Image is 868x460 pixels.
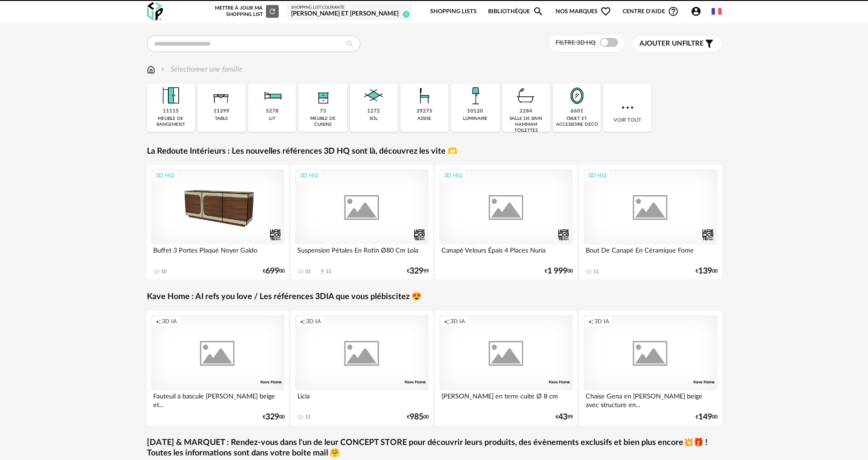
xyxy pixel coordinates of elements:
[639,39,704,48] span: filtre
[691,6,706,17] span: Account Circle icon
[603,83,651,132] div: Voir tout
[435,165,577,279] a: 3D HQ Canapé Velours Épais 4 Places Nuria €1 99900
[367,108,380,115] div: 1272
[417,116,431,122] div: assise
[326,269,331,275] div: 15
[584,170,610,181] div: 3D HQ
[266,108,279,115] div: 5278
[565,83,589,108] img: Miroir.png
[301,116,344,128] div: meuble de cuisine
[151,170,178,181] div: 3D HQ
[403,11,410,18] span: 4
[430,1,477,22] a: Shopping Lists
[588,318,593,325] span: Creation icon
[619,99,636,116] img: more.7b13dc1.svg
[159,64,166,75] img: svg+xml;base64,PHN2ZyB3aWR0aD0iMTYiIGhlaWdodD0iMTYiIHZpZXdCb3g9IjAgMCAxNiAxNiIgZmlsbD0ibm9uZSIgeG...
[556,1,611,22] span: Nos marques
[369,116,378,122] div: sol
[291,165,433,279] a: 3D HQ Suspension Pétales En Rotin Ø80 Cm Lola 31 Download icon 15 €32999
[147,2,163,21] img: OXP
[147,438,722,459] a: [DATE] & MARQUET : Rendez-vous dans l'un de leur CONCEPT STORE pour découvrir leurs produits, des...
[156,318,161,325] span: Creation icon
[439,244,573,263] div: Canapé Velours Épais 4 Places Nuria
[209,83,234,108] img: Table.png
[600,6,611,17] span: Heart Outline icon
[704,38,715,49] span: Filter icon
[300,318,305,325] span: Creation icon
[463,116,488,122] div: luminaire
[296,170,322,181] div: 3D HQ
[269,116,275,122] div: lit
[435,311,577,425] a: Creation icon 3D IA [PERSON_NAME] en terre cuite Ø 8 cm €4399
[571,108,583,115] div: 6601
[147,64,155,75] img: svg+xml;base64,PHN2ZyB3aWR0aD0iMTYiIGhlaWdodD0iMTciIHZpZXdCb3g9IjAgMCAxNiAxNyIgZmlsbD0ibm9uZSIgeG...
[159,64,243,75] div: Sélectionner une famille
[579,311,722,425] a: Creation icon 3D IA Chaise Gena en [PERSON_NAME] beige avec structure en... €14900
[410,268,423,274] span: 329
[594,318,609,325] span: 3D IA
[162,318,177,325] span: 3D IA
[291,311,433,425] a: Creation icon 3D IA Licia 11 €98500
[305,414,311,420] div: 11
[623,6,679,17] span: Centre d'aideHelp Circle Outline icon
[698,268,712,274] span: 139
[505,116,547,134] div: salle de bain hammam toilettes
[147,165,289,279] a: 3D HQ Buffet 3 Portes Plaqué Noyer Galdo 10 €69900
[698,414,712,420] span: 149
[158,83,183,108] img: Meuble%20de%20rangement.png
[696,414,717,420] div: € 00
[319,268,326,275] span: Download icon
[410,414,423,420] span: 985
[712,6,722,16] img: fr
[147,146,457,157] a: La Redoute Intérieurs : Les nouvelles références 3D HQ sont là, découvrez les vite 🫶
[556,414,573,420] div: € 99
[514,83,538,108] img: Salle%20de%20bain.png
[520,108,532,115] div: 2284
[583,244,717,263] div: Bout De Canapé En Céramique Fome
[439,390,573,408] div: [PERSON_NAME] en terre cuite Ø 8 cm
[450,318,465,325] span: 3D IA
[593,269,599,275] div: 11
[407,414,429,420] div: € 00
[583,390,717,408] div: Chaise Gena en [PERSON_NAME] beige avec structure en...
[150,116,192,128] div: meuble de rangement
[545,268,573,274] div: € 00
[151,244,285,263] div: Buffet 3 Portes Plaqué Noyer Galdo
[147,292,421,302] a: Kave Home : AI refs you love / Les références 3DIA que vous plébiscitez 😍
[579,165,722,279] a: 3D HQ Bout De Canapé En Céramique Fome 11 €13900
[161,269,166,275] div: 10
[263,268,285,274] div: € 00
[407,268,429,274] div: € 99
[295,390,429,408] div: Licia
[668,6,679,17] span: Help Circle Outline icon
[295,244,429,263] div: Suspension Pétales En Rotin Ø80 Cm Lola
[213,108,229,115] div: 11399
[305,269,311,275] div: 31
[260,83,285,108] img: Literie.png
[556,40,596,46] span: Filtre 3D HQ
[558,414,567,420] span: 43
[440,170,466,181] div: 3D HQ
[696,268,717,274] div: € 00
[291,5,408,10] div: Shopping List courante
[147,311,289,425] a: Creation icon 3D IA Fauteuil à bascule [PERSON_NAME] beige et... €32900
[488,1,544,22] a: BibliothèqueMagnify icon
[311,83,335,108] img: Rangement.png
[533,6,544,17] span: Magnify icon
[691,6,702,17] span: Account Circle icon
[467,108,483,115] div: 10120
[320,108,326,115] div: 73
[265,414,279,420] span: 329
[215,116,228,122] div: table
[151,390,285,408] div: Fauteuil à bascule [PERSON_NAME] beige et...
[265,268,279,274] span: 699
[547,268,567,274] span: 1 999
[306,318,321,325] span: 3D IA
[639,40,682,47] span: Ajouter un
[463,83,488,108] img: Luminaire.png
[163,108,179,115] div: 11115
[444,318,449,325] span: Creation icon
[291,5,408,18] a: Shopping List courante [PERSON_NAME] et [PERSON_NAME] 4
[633,36,722,52] button: Ajouter unfiltre Filter icon
[556,116,598,128] div: objet et accessoire déco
